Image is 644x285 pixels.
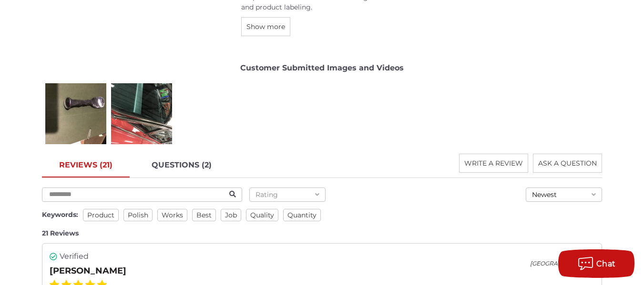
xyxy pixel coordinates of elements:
span: polish [123,209,153,221]
div: [PERSON_NAME] [50,265,126,277]
button: WRITE A REVIEW [459,154,528,173]
span: best [192,209,216,221]
span: job [221,209,241,221]
button: Show more [241,17,290,36]
span: quantity [283,209,321,221]
button: Newest [526,187,602,202]
button: ASK A QUESTION [533,154,602,173]
span: Chat [596,259,616,268]
a: QUESTIONS (2) [134,154,229,177]
span: WRITE A REVIEW [464,159,523,167]
span: works [157,209,187,221]
span: Show more [246,22,285,31]
span: Verified [60,251,89,262]
a: REVIEWS (21) [42,154,130,177]
span: Keywords: [42,210,78,219]
div: [DATE] [530,251,594,259]
i: Verified user [50,253,57,260]
button: Chat [558,249,634,278]
button: Rating [249,187,326,202]
span: quality [246,209,278,221]
span: Rating [256,190,278,199]
div: 21 Reviews [42,228,602,238]
div: Customer Submitted Images and Videos [42,62,602,74]
span: ASK A QUESTION [538,159,597,167]
span: product [83,209,119,221]
div: [GEOGRAPHIC_DATA] [530,259,594,268]
span: Newest [532,190,557,199]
